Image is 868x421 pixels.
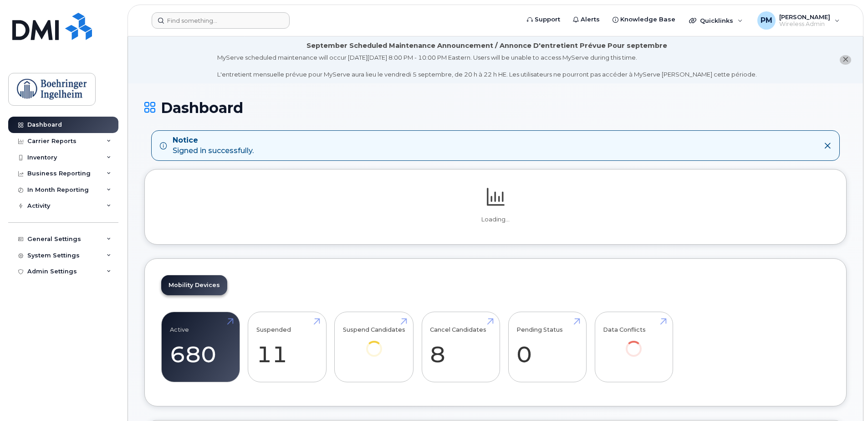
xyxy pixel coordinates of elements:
strong: Notice [173,135,254,146]
a: Cancel Candidates 8 [430,317,491,377]
a: Pending Status 0 [516,317,578,377]
h1: Dashboard [144,100,847,116]
a: Suspend Candidates [343,317,405,370]
a: Mobility Devices [161,275,227,295]
button: close notification [840,55,851,65]
div: MyServe scheduled maintenance will occur [DATE][DATE] 8:00 PM - 10:00 PM Eastern. Users will be u... [217,53,757,79]
p: Loading... [161,216,830,224]
a: Suspended 11 [256,317,318,377]
a: Data Conflicts [603,317,664,370]
div: September Scheduled Maintenance Announcement / Annonce D'entretient Prévue Pour septembre [306,41,667,51]
a: Active 680 [170,317,231,377]
div: Signed in successfully. [173,135,254,156]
